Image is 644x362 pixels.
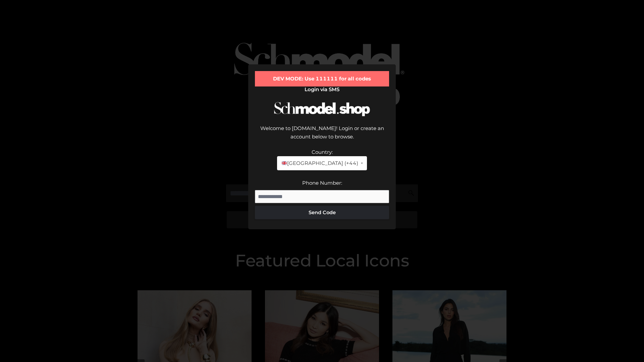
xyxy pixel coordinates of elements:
div: DEV MODE: Use 111111 for all codes [255,71,389,86]
img: 🇬🇧 [282,161,287,166]
label: Phone Number: [302,180,342,186]
h2: Login via SMS [255,86,389,93]
span: [GEOGRAPHIC_DATA] (+44) [281,159,358,168]
img: Schmodel Logo [272,96,372,122]
label: Country: [312,149,333,155]
button: Send Code [255,206,389,219]
div: Welcome to [DOMAIN_NAME]! Login or create an account below to browse. [255,124,389,148]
